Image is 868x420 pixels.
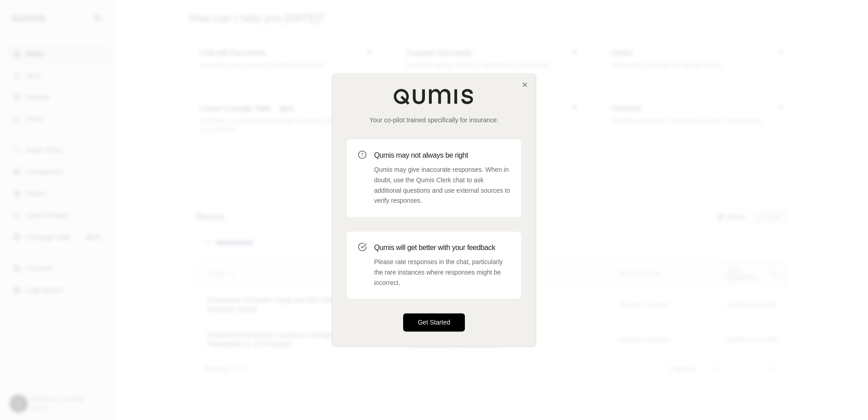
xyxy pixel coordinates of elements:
h3: Qumis will get better with your feedback [374,242,510,253]
p: Your co-pilot trained specifically for insurance. [347,115,521,125]
button: Get Started [403,314,465,332]
img: Qumis Logo [393,88,475,105]
p: Qumis may give inaccurate responses. When in doubt, use the Qumis Clerk chat to ask additional qu... [374,165,510,206]
p: Please rate responses in the chat, particularly the rare instances where responses might be incor... [374,257,510,288]
h3: Qumis may not always be right [374,150,510,161]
